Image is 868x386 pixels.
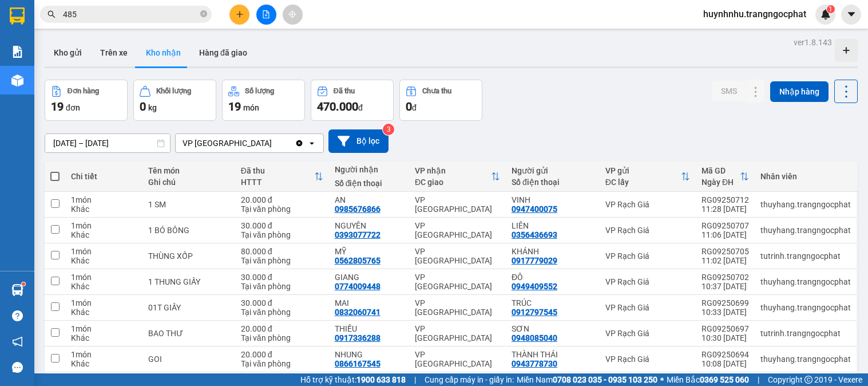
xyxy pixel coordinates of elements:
[660,377,664,382] span: ⚪️
[794,36,832,49] div: ver 1.8.143
[241,166,314,175] div: Đã thu
[415,178,491,187] div: ĐC giao
[512,166,594,175] div: Người gửi
[553,375,657,384] strong: 0708 023 035 - 0935 103 250
[148,355,229,364] div: GOI
[183,137,272,149] div: VP [GEOGRAPHIC_DATA]
[71,230,137,239] div: Khác
[512,247,594,256] div: KHÁNH
[71,195,137,204] div: 1 món
[71,298,137,308] div: 1 món
[133,80,216,121] button: Khối lượng0kg
[71,350,137,359] div: 1 món
[605,178,681,187] div: ĐC lấy
[229,5,249,25] button: plus
[760,251,851,261] div: tutrinh.trangngocphat
[512,324,594,333] div: SƠN
[335,324,403,333] div: THIẾU
[335,298,403,308] div: MAI
[841,5,861,25] button: caret-down
[317,100,358,113] span: 470.000
[335,273,403,282] div: GIANG
[700,375,749,384] strong: 0369 525 060
[760,355,851,364] div: thuyhang.trangngocphat
[701,178,740,187] div: Ngày ĐH
[512,221,594,230] div: LIÊN
[512,256,557,265] div: 0917779029
[71,282,137,291] div: Khác
[71,324,137,333] div: 1 món
[71,333,137,342] div: Khác
[241,230,323,239] div: Tại văn phòng
[71,172,137,181] div: Chi tiết
[288,10,296,18] span: aim
[295,139,304,148] svg: Clear value
[399,80,482,121] button: Chưa thu0đ
[335,204,381,214] div: 0985676866
[241,204,323,214] div: Tại văn phòng
[300,373,406,386] span: Hỗ trợ kỹ thuật:
[241,256,323,265] div: Tại văn phòng
[190,39,256,66] button: Hàng đã giao
[335,165,403,174] div: Người nhận
[415,221,500,239] div: VP [GEOGRAPHIC_DATA]
[71,204,137,214] div: Khác
[241,308,323,317] div: Tại văn phòng
[241,350,323,359] div: 20.000 đ
[835,39,858,62] div: Tạo kho hàng mới
[712,81,746,101] button: SMS
[11,46,23,58] img: solution-icon
[383,124,394,135] sup: 3
[148,178,229,187] div: Ghi chú
[228,100,241,113] span: 19
[605,226,690,235] div: VP Rạch Giá
[512,333,557,342] div: 0948085040
[241,273,323,282] div: 30.000 đ
[334,87,355,95] div: Đã thu
[827,5,835,13] sup: 1
[512,308,557,317] div: 0912797545
[241,359,323,368] div: Tại văn phòng
[335,230,381,239] div: 0393077722
[235,162,329,192] th: Toggle SortBy
[148,277,229,286] div: 1 THUNG GIẤY
[512,350,594,359] div: THÀNH THÁI
[760,277,851,286] div: thuyhang.trangngocphat
[63,8,198,21] input: Tìm tên, số ĐT hoặc mã đơn
[770,81,829,102] button: Nhập hàng
[241,221,323,230] div: 30.000 đ
[846,9,857,19] span: caret-down
[422,87,451,95] div: Chưa thu
[241,298,323,308] div: 30.000 đ
[605,329,690,338] div: VP Rạch Giá
[696,162,755,192] th: Toggle SortBy
[137,39,190,66] button: Kho nhận
[605,166,681,175] div: VP gửi
[241,247,323,256] div: 80.000 đ
[512,230,557,239] div: 0356436693
[415,324,500,342] div: VP [GEOGRAPHIC_DATA]
[273,137,274,149] input: Selected VP Hà Tiên.
[45,134,170,152] input: Select a date range.
[758,373,759,386] span: |
[415,166,491,175] div: VP nhận
[156,87,191,95] div: Khối lượng
[12,362,23,373] span: message
[148,329,229,338] div: BAO THƯ
[667,373,749,386] span: Miền Bắc
[283,5,303,25] button: aim
[415,273,500,291] div: VP [GEOGRAPHIC_DATA]
[335,195,403,204] div: AN
[148,251,229,261] div: THÙNG XỐP
[701,273,749,282] div: RG09250702
[140,100,146,113] span: 0
[335,282,381,291] div: 0774009448
[236,10,244,18] span: plus
[11,74,23,86] img: warehouse-icon
[71,308,137,317] div: Khác
[243,103,259,112] span: món
[245,87,274,95] div: Số lượng
[701,166,740,175] div: Mã GD
[45,39,91,66] button: Kho gửi
[406,100,412,113] span: 0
